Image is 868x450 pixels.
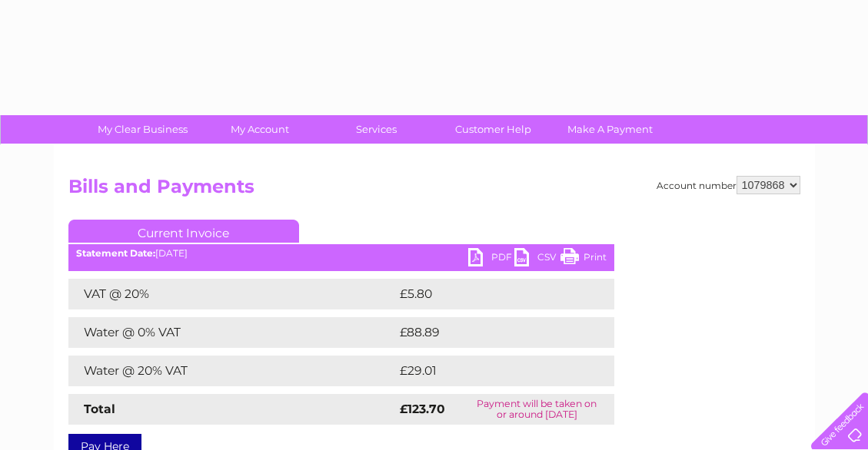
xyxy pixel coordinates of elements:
td: Water @ 20% VAT [68,356,396,386]
strong: £123.70 [400,402,445,416]
td: Water @ 0% VAT [68,317,396,348]
strong: Total [84,402,115,416]
a: PDF [468,248,514,270]
a: My Clear Business [79,115,206,144]
td: Payment will be taken on or around [DATE] [460,394,614,425]
td: VAT @ 20% [68,279,396,309]
td: £5.80 [396,279,579,309]
b: Statement Date: [76,247,155,259]
a: Make A Payment [547,115,673,144]
div: [DATE] [68,248,614,259]
h2: Bills and Payments [68,176,800,205]
td: £29.01 [396,356,582,386]
a: Current Invoice [68,220,299,243]
a: My Account [196,115,323,144]
div: Account number [657,176,800,194]
td: £88.89 [396,317,584,348]
a: CSV [514,248,560,270]
a: Services [313,115,440,144]
a: Customer Help [430,115,557,144]
a: Print [560,248,607,270]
